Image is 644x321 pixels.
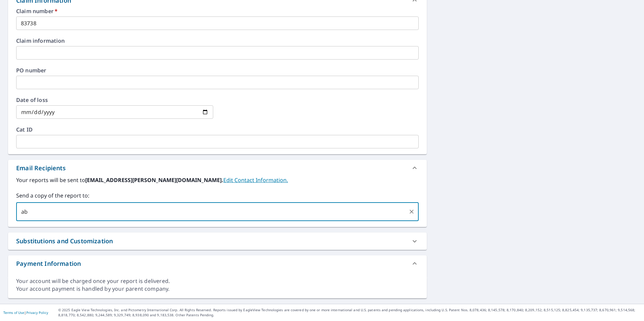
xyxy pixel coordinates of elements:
label: Claim information [16,38,419,43]
button: Clear [407,207,416,216]
b: [EMAIL_ADDRESS][PERSON_NAME][DOMAIN_NAME]. [85,176,223,184]
p: | [3,311,48,315]
a: EditContactInfo [223,176,288,184]
label: PO number [16,68,419,73]
label: Date of loss [16,97,213,103]
a: Terms of Use [3,310,24,315]
div: Your account payment is handled by your parent company. [16,285,419,293]
a: Privacy Policy [26,310,48,315]
label: Cat ID [16,127,419,132]
label: Your reports will be sent to [16,176,419,184]
label: Send a copy of the report to: [16,191,419,200]
div: Payment Information [8,255,427,272]
div: Email Recipients [16,164,66,173]
div: Substitutions and Customization [8,233,427,250]
div: Your account will be charged once your report is delivered. [16,277,419,285]
p: © 2025 Eagle View Technologies, Inc. and Pictometry International Corp. All Rights Reserved. Repo... [58,308,641,318]
div: Payment Information [16,259,81,268]
label: Claim number [16,8,419,14]
div: Substitutions and Customization [16,237,113,246]
div: Email Recipients [8,160,427,176]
